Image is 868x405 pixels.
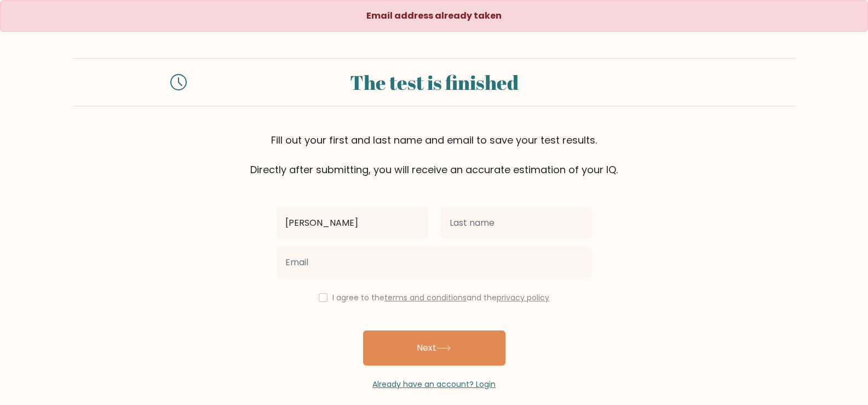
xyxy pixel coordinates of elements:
button: Next [363,330,505,366]
input: First name [277,208,428,238]
a: Already have an account? Login [372,379,496,390]
input: Email [277,247,592,278]
a: terms and conditions [384,292,467,303]
input: Last name [441,208,592,238]
div: The test is finished [200,67,669,97]
a: privacy policy [497,292,549,303]
label: I agree to the and the [332,292,549,303]
strong: Email address already taken [366,9,502,22]
div: Fill out your first and last name and email to save your test results. Directly after submitting,... [73,133,796,177]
